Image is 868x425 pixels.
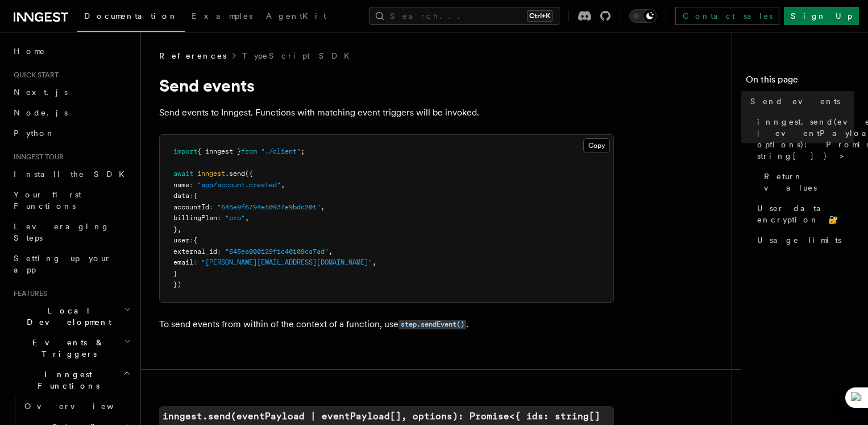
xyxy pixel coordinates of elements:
a: Python [9,123,134,143]
a: Examples [185,3,259,31]
span: } [173,225,177,233]
span: user [173,236,189,244]
span: Your first Functions [14,190,81,211]
span: await [173,170,193,178]
a: User data encryption 🔐 [753,198,854,230]
a: Contact sales [675,7,779,25]
span: ; [301,147,305,155]
a: TypeScript SDK [242,50,356,61]
span: Quick start [9,71,59,80]
span: : [209,203,213,211]
span: name [173,181,189,189]
p: To send events from within of the context of a function, use . [159,316,614,333]
span: Overview [24,402,142,411]
span: external_id [173,247,217,255]
span: { inngest } [197,147,241,155]
kbd: Ctrl+K [527,10,553,22]
h1: Send events [159,75,614,96]
span: "645ea000129f1c40109ca7ad" [225,247,329,255]
span: , [372,258,376,266]
span: } [173,270,177,278]
span: : [189,181,193,189]
span: , [245,214,249,222]
a: Return values [759,166,854,198]
span: ({ [245,170,253,178]
code: step.sendEvent() [398,320,466,329]
span: : [193,258,197,266]
p: Send events to Inngest. Functions with matching event triggers will be invoked. [159,105,614,121]
span: Inngest tour [9,152,64,162]
span: Home [14,46,45,57]
span: "645e9f6794e10937e9bdc201" [217,203,321,211]
a: AgentKit [259,3,333,31]
span: : [217,247,221,255]
span: , [329,247,333,255]
span: .send [225,170,245,178]
a: Home [9,41,134,61]
span: User data encryption 🔐 [757,203,854,225]
span: Install the SDK [14,170,131,179]
span: , [321,203,325,211]
span: Documentation [84,11,178,20]
span: Python [14,129,55,138]
button: Copy [583,138,610,153]
span: { [193,192,197,200]
span: Examples [192,11,252,20]
span: "app/account.created" [197,181,281,189]
span: { [193,236,197,244]
span: "[PERSON_NAME][EMAIL_ADDRESS][DOMAIN_NAME]" [201,258,372,266]
span: , [281,181,285,189]
a: Overview [20,396,134,416]
button: Search...Ctrl+K [369,7,559,25]
span: "pro" [225,214,245,222]
span: Node.js [14,108,68,117]
span: Inngest Functions [9,369,123,391]
a: inngest.send(eventPayload | eventPayload[], options): Promise<{ ids: string[] }> [753,112,854,166]
span: Setting up your app [14,254,111,274]
span: Send events [750,96,840,107]
span: Usage limits [757,234,841,246]
span: Features [9,289,47,298]
span: data [173,192,189,200]
span: billingPlan [173,214,217,222]
a: Next.js [9,82,134,102]
span: , [177,225,181,233]
button: Events & Triggers [9,332,134,364]
a: Setting up your app [9,248,134,280]
button: Local Development [9,300,134,332]
span: inngest [197,170,225,178]
span: References [159,50,226,61]
a: Node.js [9,102,134,123]
span: "./client" [261,147,301,155]
button: Toggle dark mode [629,9,657,23]
span: from [241,147,257,155]
a: Leveraging Steps [9,216,134,248]
span: : [189,192,193,200]
span: email [173,258,193,266]
span: Events & Triggers [9,337,124,360]
a: Send events [746,91,854,112]
a: step.sendEvent() [398,319,466,329]
button: Inngest Functions [9,364,134,396]
span: : [189,236,193,244]
span: }) [173,280,181,288]
span: Leveraging Steps [14,222,110,242]
a: Documentation [77,3,185,32]
span: Next.js [14,88,68,97]
span: Return values [764,171,854,193]
h4: On this page [746,73,854,91]
a: Install the SDK [9,164,134,184]
span: : [217,214,221,222]
a: Sign Up [784,7,859,25]
span: AgentKit [266,11,326,20]
a: Your first Functions [9,184,134,216]
span: import [173,147,197,155]
span: Local Development [9,305,124,328]
a: Usage limits [753,230,854,250]
span: accountId [173,203,209,211]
